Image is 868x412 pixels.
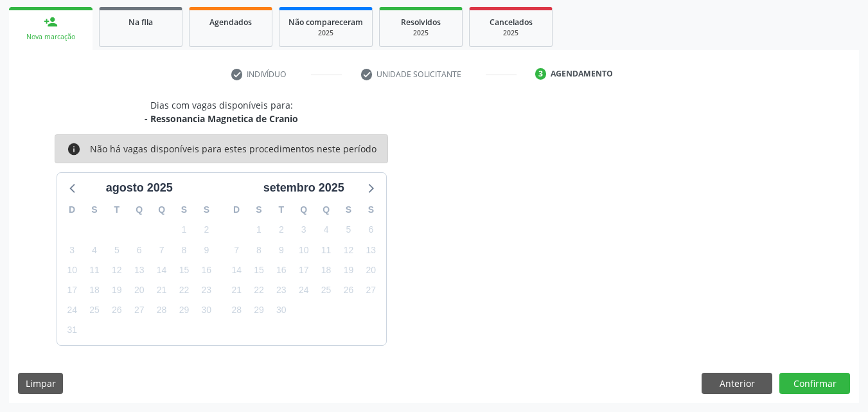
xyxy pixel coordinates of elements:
div: Q [292,200,315,220]
span: terça-feira, 9 de setembro de 2025 [272,241,290,259]
span: Na fila [128,17,153,28]
div: person_add [44,15,58,29]
span: sábado, 30 de agosto de 2025 [197,301,215,319]
div: Não há vagas disponíveis para estes procedimentos neste período [90,142,376,156]
div: S [84,200,106,220]
span: segunda-feira, 25 de agosto de 2025 [85,301,103,319]
span: quarta-feira, 17 de setembro de 2025 [295,261,313,279]
span: sábado, 20 de setembro de 2025 [362,261,380,279]
span: Agendados [209,17,252,28]
div: - Ressonancia Magnetica de Cranio [145,112,298,125]
span: domingo, 7 de setembro de 2025 [227,241,245,259]
span: quinta-feira, 7 de agosto de 2025 [153,241,171,259]
span: domingo, 3 de agosto de 2025 [63,241,81,259]
i: info [67,142,81,156]
div: 2025 [389,28,453,38]
span: quinta-feira, 11 de setembro de 2025 [317,241,335,259]
div: S [173,200,195,220]
span: sábado, 2 de agosto de 2025 [197,221,215,239]
span: sábado, 13 de setembro de 2025 [362,241,380,259]
span: sexta-feira, 19 de setembro de 2025 [339,261,357,279]
span: Cancelados [490,17,533,28]
div: S [195,200,218,220]
div: Q [150,200,173,220]
div: Dias com vagas disponíveis para: [145,98,298,125]
span: segunda-feira, 22 de setembro de 2025 [250,282,268,300]
div: setembro 2025 [258,179,350,197]
button: Anterior [702,373,772,395]
div: T [270,200,292,220]
span: domingo, 31 de agosto de 2025 [63,321,81,339]
span: terça-feira, 16 de setembro de 2025 [272,261,290,279]
span: sexta-feira, 26 de setembro de 2025 [339,282,357,300]
div: Nova marcação [18,32,84,42]
span: quarta-feira, 3 de setembro de 2025 [295,221,313,239]
span: segunda-feira, 1 de setembro de 2025 [250,221,268,239]
span: segunda-feira, 8 de setembro de 2025 [250,241,268,259]
div: 3 [535,68,547,80]
span: segunda-feira, 29 de setembro de 2025 [250,301,268,319]
div: agosto 2025 [101,179,178,197]
span: quarta-feira, 27 de agosto de 2025 [130,301,148,319]
div: Q [128,200,150,220]
span: domingo, 24 de agosto de 2025 [63,301,81,319]
div: D [61,200,84,220]
span: quarta-feira, 13 de agosto de 2025 [130,261,148,279]
span: segunda-feira, 11 de agosto de 2025 [85,261,103,279]
span: terça-feira, 12 de agosto de 2025 [108,261,126,279]
div: Agendamento [551,68,613,80]
span: sábado, 9 de agosto de 2025 [197,241,215,259]
span: quinta-feira, 4 de setembro de 2025 [317,221,335,239]
div: S [337,200,360,220]
span: terça-feira, 30 de setembro de 2025 [272,301,290,319]
span: sexta-feira, 15 de agosto de 2025 [175,261,193,279]
div: T [105,200,128,220]
span: terça-feira, 2 de setembro de 2025 [272,221,290,239]
span: sexta-feira, 22 de agosto de 2025 [175,282,193,300]
span: quarta-feira, 6 de agosto de 2025 [130,241,148,259]
span: quarta-feira, 20 de agosto de 2025 [130,282,148,300]
span: sábado, 27 de setembro de 2025 [362,282,380,300]
span: sábado, 16 de agosto de 2025 [197,261,215,279]
div: S [360,200,382,220]
span: quinta-feira, 14 de agosto de 2025 [153,261,171,279]
span: sexta-feira, 8 de agosto de 2025 [175,241,193,259]
span: domingo, 17 de agosto de 2025 [63,282,81,300]
span: sábado, 23 de agosto de 2025 [197,282,215,300]
span: domingo, 14 de setembro de 2025 [227,261,245,279]
span: quarta-feira, 24 de setembro de 2025 [295,282,313,300]
span: sexta-feira, 12 de setembro de 2025 [339,241,357,259]
span: quinta-feira, 28 de agosto de 2025 [153,301,171,319]
div: 2025 [288,28,363,38]
span: terça-feira, 23 de setembro de 2025 [272,282,290,300]
span: quinta-feira, 18 de setembro de 2025 [317,261,335,279]
div: S [248,200,270,220]
span: terça-feira, 26 de agosto de 2025 [108,301,126,319]
span: Não compareceram [288,17,363,28]
span: quinta-feira, 21 de agosto de 2025 [153,282,171,300]
span: domingo, 10 de agosto de 2025 [63,261,81,279]
span: quarta-feira, 10 de setembro de 2025 [295,241,313,259]
span: sexta-feira, 5 de setembro de 2025 [339,221,357,239]
span: segunda-feira, 4 de agosto de 2025 [85,241,103,259]
span: segunda-feira, 18 de agosto de 2025 [85,282,103,300]
span: Resolvidos [401,17,441,28]
span: terça-feira, 19 de agosto de 2025 [108,282,126,300]
span: quinta-feira, 25 de setembro de 2025 [317,282,335,300]
span: sexta-feira, 29 de agosto de 2025 [175,301,193,319]
span: sábado, 6 de setembro de 2025 [362,221,380,239]
div: D [226,200,248,220]
span: domingo, 21 de setembro de 2025 [227,282,245,300]
span: domingo, 28 de setembro de 2025 [227,301,245,319]
div: Q [315,200,337,220]
span: sexta-feira, 1 de agosto de 2025 [175,221,193,239]
span: segunda-feira, 15 de setembro de 2025 [250,261,268,279]
span: terça-feira, 5 de agosto de 2025 [108,241,126,259]
button: Confirmar [779,373,850,395]
div: 2025 [479,28,543,38]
